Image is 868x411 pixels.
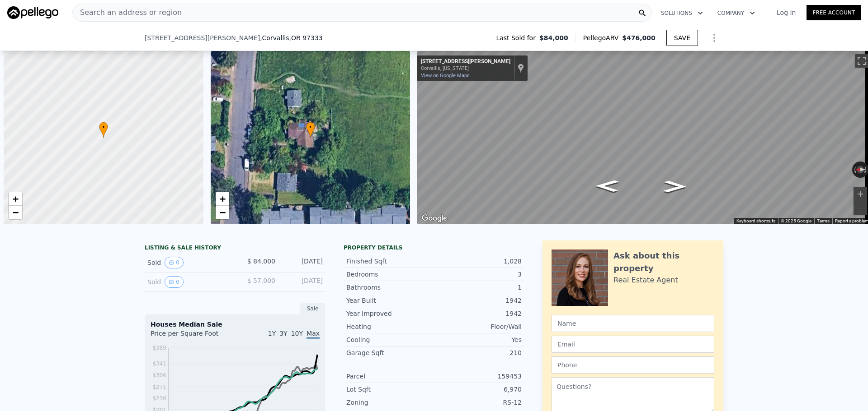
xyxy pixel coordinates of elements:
[346,335,434,344] div: Cooling
[152,395,166,402] tspan: $236
[152,372,166,379] tspan: $306
[99,122,108,138] div: •
[666,30,698,46] button: SAVE
[151,329,235,343] div: Price per Square Foot
[219,207,225,218] span: −
[434,296,522,305] div: 1942
[421,73,470,79] a: View on Google Maps
[710,5,762,21] button: Company
[247,258,275,265] span: $ 84,000
[346,270,434,279] div: Bedrooms
[13,193,19,204] span: +
[9,206,22,219] a: Zoom out
[152,345,166,351] tspan: $389
[346,283,434,292] div: Bathrooms
[622,34,656,42] span: $476,000
[346,372,434,381] div: Parcel
[434,348,522,357] div: 210
[552,356,714,374] input: Phone
[9,192,22,206] a: Zoom in
[99,123,108,131] span: •
[260,33,323,42] span: , Corvallis
[654,178,696,195] path: Go South, SW Pickford St
[420,212,449,224] img: Google
[145,244,325,253] div: LISTING & SALE HISTORY
[434,257,522,266] div: 1,028
[283,276,323,288] div: [DATE]
[7,6,58,19] img: Pellego
[421,58,510,65] div: [STREET_ADDRESS][PERSON_NAME]
[219,193,225,204] span: +
[346,322,434,331] div: Heating
[216,192,229,206] a: Zoom in
[434,335,522,344] div: Yes
[613,275,678,286] div: Real Estate Agent
[421,65,510,71] div: Corvallis, [US_STATE]
[307,330,320,339] span: Max
[586,177,628,195] path: Go North, SW Pickford St
[434,372,522,381] div: 159453
[705,29,723,47] button: Show Options
[346,398,434,407] div: Zoning
[147,276,228,288] div: Sold
[346,296,434,305] div: Year Built
[613,249,714,275] div: Ask about this property
[420,212,449,224] a: Open this area in Google Maps (opens a new window)
[518,63,524,73] a: Show location on map
[346,257,434,266] div: Finished Sqft
[346,348,434,357] div: Garage Sqft
[496,33,539,42] span: Last Sold for
[854,201,867,215] button: Zoom out
[781,218,811,223] span: © 2025 Google
[736,218,775,224] button: Keyboard shortcuts
[300,303,325,314] div: Sale
[247,277,275,284] span: $ 57,000
[165,276,184,288] button: View historical data
[145,33,260,42] span: [STREET_ADDRESS][PERSON_NAME]
[152,384,166,390] tspan: $271
[654,5,710,21] button: Solutions
[434,309,522,318] div: 1942
[151,320,320,329] div: Houses Median Sale
[434,385,522,394] div: 6,970
[552,315,714,332] input: Name
[216,206,229,219] a: Zoom out
[165,257,184,268] button: View historical data
[766,8,807,17] a: Log In
[147,257,228,268] div: Sold
[306,123,315,131] span: •
[583,33,623,42] span: Pellego ARV
[289,34,323,42] span: , OR 97333
[283,257,323,268] div: [DATE]
[434,322,522,331] div: Floor/Wall
[306,122,315,138] div: •
[13,207,19,218] span: −
[346,385,434,394] div: Lot Sqft
[344,244,524,251] div: Property details
[434,270,522,279] div: 3
[291,330,303,337] span: 10Y
[73,7,182,18] span: Search an address or region
[152,360,166,367] tspan: $341
[817,218,830,223] a: Terms (opens in new tab)
[279,330,287,337] span: 3Y
[434,283,522,292] div: 1
[552,336,714,353] input: Email
[434,398,522,407] div: RS-12
[852,162,857,178] button: Rotate counterclockwise
[268,330,276,337] span: 1Y
[539,33,568,42] span: $84,000
[854,187,867,201] button: Zoom in
[346,309,434,318] div: Year Improved
[807,5,861,20] a: Free Account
